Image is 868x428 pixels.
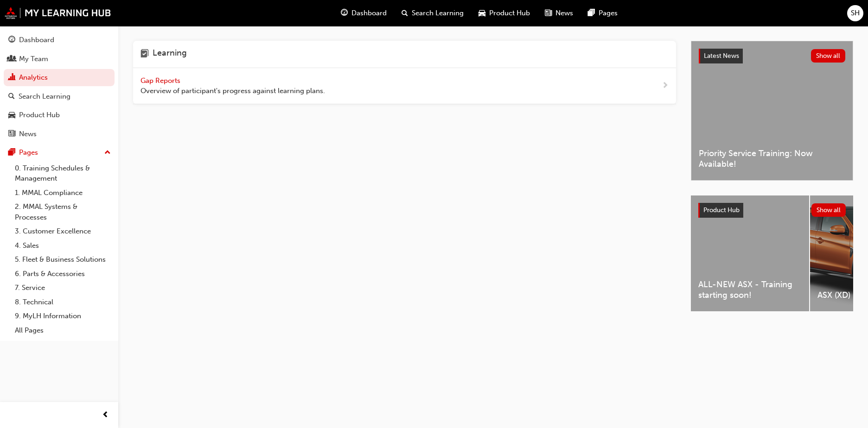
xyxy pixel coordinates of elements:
span: learning-icon [140,48,149,60]
span: Gap Reports [140,76,182,85]
span: guage-icon [341,7,348,19]
a: 1. MMAL Compliance [11,186,115,200]
a: 0. Training Schedules & Management [11,161,115,186]
a: Search Learning [4,88,115,105]
a: 7. Service [11,281,115,295]
span: people-icon [8,55,15,63]
span: pages-icon [588,7,595,19]
span: car-icon [479,7,485,19]
span: news-icon [545,7,552,19]
span: SH [851,8,860,19]
a: Analytics [4,69,115,86]
a: Product HubShow all [698,203,846,218]
div: My Team [19,54,48,64]
span: search-icon [402,7,408,19]
div: News [19,129,37,139]
span: Product Hub [703,206,740,214]
span: news-icon [8,130,15,138]
button: Show all [811,49,846,63]
a: 9. MyLH Information [11,309,115,323]
span: pages-icon [8,149,15,157]
span: Dashboard [351,8,387,19]
span: chart-icon [8,74,15,82]
a: News [4,126,115,143]
span: up-icon [104,147,111,159]
div: Search Learning [19,91,70,102]
div: Product Hub [19,110,60,120]
span: car-icon [8,111,15,120]
a: 3. Customer Excellence [11,224,115,239]
span: search-icon [8,93,15,101]
button: SH [847,5,863,21]
button: Show all [811,203,846,217]
div: Dashboard [19,35,54,45]
a: Gap Reports Overview of participant's progress against learning plans.next-icon [133,68,676,104]
span: Overview of participant's progress against learning plans. [140,86,325,96]
a: All Pages [11,323,115,338]
a: My Team [4,50,115,68]
a: 6. Parts & Accessories [11,267,115,281]
a: car-iconProduct Hub [471,4,537,23]
a: Latest NewsShow allPriority Service Training: Now Available! [691,41,853,181]
button: Pages [4,144,115,161]
span: next-icon [662,80,669,92]
a: Product Hub [4,107,115,124]
a: 4. Sales [11,239,115,253]
a: search-iconSearch Learning [394,4,471,23]
a: news-iconNews [537,4,581,23]
button: DashboardMy TeamAnalyticsSearch LearningProduct HubNews [4,30,115,144]
div: Pages [19,147,38,158]
a: ALL-NEW ASX - Training starting soon! [691,195,809,311]
a: Dashboard [4,31,115,49]
span: Priority Service Training: Now Available! [699,148,845,169]
a: 8. Technical [11,295,115,309]
span: guage-icon [8,36,15,44]
img: mmal [5,7,111,19]
span: Latest News [704,52,739,60]
span: prev-icon [102,409,109,421]
span: Search Learning [412,8,464,19]
span: Pages [599,8,618,19]
a: 2. MMAL Systems & Processes [11,200,115,224]
a: Latest NewsShow all [699,49,845,63]
span: News [555,8,573,19]
h4: Learning [153,48,187,60]
a: pages-iconPages [581,4,625,23]
span: ALL-NEW ASX - Training starting soon! [698,279,802,300]
span: Product Hub [489,8,530,19]
a: 5. Fleet & Business Solutions [11,252,115,267]
a: guage-iconDashboard [333,4,394,23]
